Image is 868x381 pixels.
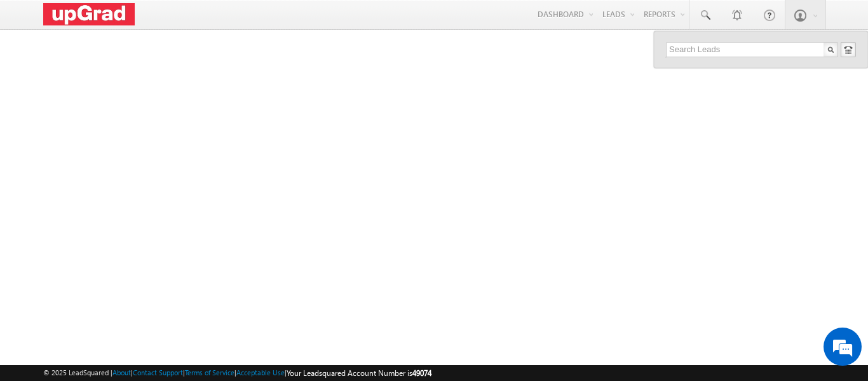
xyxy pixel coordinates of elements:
a: Acceptable Use [236,368,285,377]
span: Your Leadsquared Account Number is [287,368,431,378]
a: Terms of Service [185,368,234,377]
span: © 2025 LeadSquared | | | | | [43,367,431,379]
a: Contact Support [133,368,183,377]
span: 49074 [412,368,431,378]
a: About [112,368,131,377]
input: Search Leads [666,42,838,57]
img: Custom Logo [43,3,135,25]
